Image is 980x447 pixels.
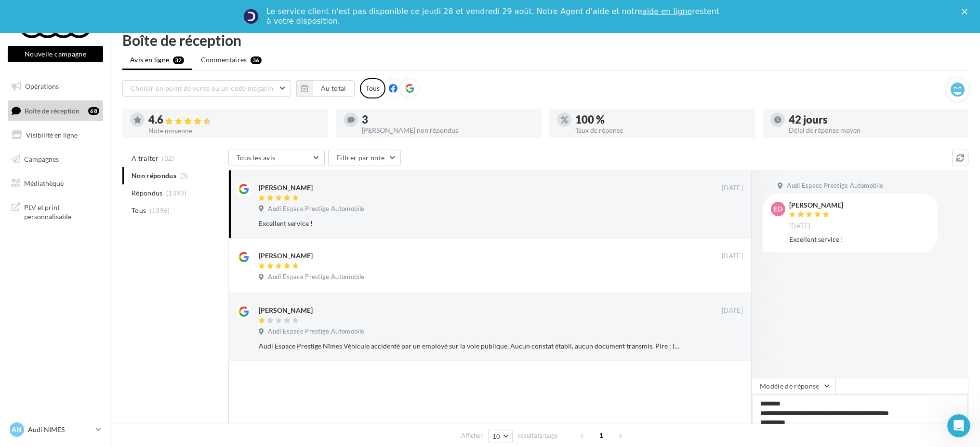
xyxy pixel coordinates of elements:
[24,179,64,187] span: Médiathèque
[6,173,105,194] a: Médiathèque
[328,150,401,166] button: Filtrer par note
[488,430,513,443] button: 10
[789,235,930,244] div: Excellent service !
[774,204,782,214] span: ED
[201,55,247,65] span: Commentaires
[259,306,313,315] div: [PERSON_NAME]
[6,149,105,169] a: Campagnes
[789,222,810,231] span: [DATE]
[360,78,385,98] div: Tous
[752,378,835,394] button: Modèle de réponse
[148,114,320,126] div: 4.6
[122,33,968,47] div: Boîte de réception
[6,125,105,145] a: Visibilité en ligne
[251,56,262,64] div: 36
[132,188,163,198] span: Répondus
[268,273,364,281] span: Audi Espace Prestige Automobile
[166,189,186,197] span: (1393)
[259,183,313,193] div: [PERSON_NAME]
[722,252,743,261] span: [DATE]
[162,154,174,162] span: (32)
[789,114,961,125] div: 42 jours
[237,154,276,162] span: Tous les avis
[296,80,355,97] button: Au total
[259,219,680,228] div: Excellent service !
[24,155,59,163] span: Campagnes
[789,202,843,209] div: [PERSON_NAME]
[266,7,721,26] div: Le service client n'est pas disponible ce jeudi 28 et vendredi 29 août. Notre Agent d'aide et not...
[787,182,883,190] span: Audi Espace Prestige Automobile
[131,84,273,92] span: Choisir un point de vente ou un code magasin
[259,251,313,261] div: [PERSON_NAME]
[150,207,170,214] span: (1396)
[228,150,325,166] button: Tous les avis
[132,154,159,163] span: A traiter
[492,433,501,440] span: 10
[122,80,291,97] button: Choisir un point de vente ou un code magasin
[789,127,961,134] div: Délai de réponse moyen
[642,7,692,16] a: aide en ligne
[8,46,103,62] button: Nouvelle campagne
[6,197,105,225] a: PLV et print personnalisable
[88,107,99,115] div: 68
[575,127,747,134] div: Taux de réponse
[259,341,680,351] div: Audi Espace Prestige Nîmes Véhicule accidenté par un employé sur la voie publique. Aucun constat ...
[148,127,320,134] div: Note moyenne
[594,428,609,443] span: 1
[8,420,103,439] a: AN Audi NIMES
[25,106,79,114] span: Boîte de réception
[362,127,534,134] div: [PERSON_NAME] non répondus
[268,205,364,213] span: Audi Espace Prestige Automobile
[575,114,747,125] div: 100 %
[243,9,259,24] img: Profile image for Service-Client
[268,327,364,336] span: Audi Espace Prestige Automobile
[722,184,743,193] span: [DATE]
[947,414,970,437] iframe: Intercom live chat
[24,201,99,222] span: PLV et print personnalisable
[6,76,105,97] a: Opérations
[313,80,355,97] button: Au total
[28,425,92,434] p: Audi NIMES
[25,82,59,90] span: Opérations
[362,114,534,125] div: 3
[12,425,22,434] span: AN
[26,131,78,139] span: Visibilité en ligne
[6,100,105,121] a: Boîte de réception68
[461,431,483,440] span: Afficher
[518,431,558,440] span: résultats/page
[132,206,146,215] span: Tous
[722,307,743,315] span: [DATE]
[962,9,971,14] div: Fermer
